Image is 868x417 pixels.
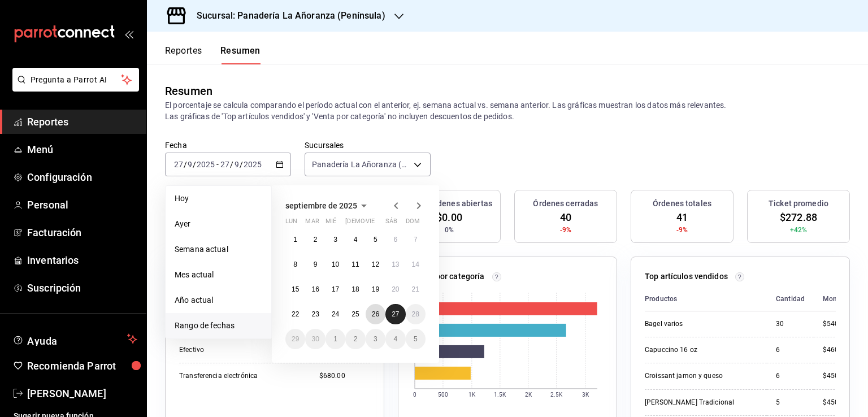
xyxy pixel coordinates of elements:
abbr: 21 de septiembre de 2025 [412,285,419,293]
button: 9 de septiembre de 2025 [305,254,325,275]
button: 13 de septiembre de 2025 [385,254,405,275]
abbr: 17 de septiembre de 2025 [332,285,339,293]
span: Inventarios [27,253,137,268]
abbr: 5 de octubre de 2025 [414,335,418,343]
abbr: 2 de octubre de 2025 [354,335,358,343]
span: Ayuda [27,332,123,346]
button: Resumen [220,45,261,64]
input: -- [187,160,193,169]
label: Fecha [165,141,291,149]
p: El porcentaje se calcula comparando el período actual con el anterior, ej. semana actual vs. sema... [165,99,850,122]
button: 23 de septiembre de 2025 [305,304,325,324]
span: Pregunta a Parrot AI [31,74,121,86]
p: Top artículos vendidos [645,271,728,283]
button: 2 de octubre de 2025 [345,329,365,349]
abbr: 14 de septiembre de 2025 [412,260,419,268]
abbr: 11 de septiembre de 2025 [351,260,359,268]
text: 2.5K [550,392,563,398]
abbr: 1 de septiembre de 2025 [293,236,297,244]
button: 19 de septiembre de 2025 [366,279,385,299]
abbr: 19 de septiembre de 2025 [372,285,379,293]
input: -- [220,160,230,169]
button: 3 de octubre de 2025 [366,329,385,349]
div: Transferencia electrónica [179,371,292,381]
span: $272.88 [780,210,817,225]
button: 1 de septiembre de 2025 [285,229,305,250]
label: Sucursales [305,141,431,149]
span: +42% [790,225,808,235]
abbr: 20 de septiembre de 2025 [392,285,399,293]
abbr: 28 de septiembre de 2025 [412,310,419,318]
abbr: 4 de septiembre de 2025 [354,236,358,244]
button: 4 de octubre de 2025 [385,329,405,349]
abbr: 29 de septiembre de 2025 [292,335,299,343]
span: Año actual [175,294,262,306]
span: Panadería La Añoranza (Península) [312,159,410,170]
text: 1.5K [494,392,506,398]
div: $450.00 [823,371,849,381]
abbr: 25 de septiembre de 2025 [351,310,359,318]
div: Bagel varios [645,319,758,329]
span: septiembre de 2025 [285,201,357,210]
div: Croissant jamon y queso [645,371,758,381]
span: Mes actual [175,269,262,281]
span: Rango de fechas [175,320,262,332]
abbr: 16 de septiembre de 2025 [311,285,319,293]
span: Ayer [175,218,262,230]
button: 7 de septiembre de 2025 [406,229,426,250]
span: Facturación [27,225,137,240]
input: -- [173,160,184,169]
text: 1K [468,392,476,398]
abbr: 9 de septiembre de 2025 [314,260,318,268]
button: open_drawer_menu [124,29,133,38]
th: Cantidad [767,287,814,311]
button: 20 de septiembre de 2025 [385,279,405,299]
abbr: 4 de octubre de 2025 [393,335,397,343]
abbr: 27 de septiembre de 2025 [392,310,399,318]
div: Resumen [165,82,212,99]
button: 6 de septiembre de 2025 [385,229,405,250]
input: ---- [196,160,215,169]
abbr: 7 de septiembre de 2025 [414,236,418,244]
span: - [216,160,219,169]
span: 41 [676,210,688,225]
button: 8 de septiembre de 2025 [285,254,305,275]
div: [PERSON_NAME] Tradicional [645,398,758,407]
div: 6 [776,371,805,381]
input: -- [234,160,240,169]
abbr: 1 de octubre de 2025 [333,335,337,343]
abbr: 5 de septiembre de 2025 [374,236,377,244]
span: Personal [27,197,137,212]
button: 29 de septiembre de 2025 [285,329,305,349]
button: septiembre de 2025 [285,199,371,212]
button: 14 de septiembre de 2025 [406,254,426,275]
span: Configuración [27,170,137,185]
span: -9% [676,225,688,235]
span: 40 [560,210,571,225]
abbr: 3 de septiembre de 2025 [333,236,337,244]
span: / [230,160,233,169]
div: navigation tabs [165,45,261,64]
div: 5 [776,398,805,407]
button: 28 de septiembre de 2025 [406,304,426,324]
abbr: sábado [385,218,397,229]
button: 17 de septiembre de 2025 [325,279,345,299]
abbr: jueves [345,218,412,229]
button: 4 de septiembre de 2025 [345,229,365,250]
abbr: 23 de septiembre de 2025 [311,310,319,318]
th: Monto [814,287,849,311]
text: 500 [438,392,448,398]
button: 5 de septiembre de 2025 [366,229,385,250]
span: Suscripción [27,280,137,296]
abbr: miércoles [325,218,336,229]
button: 16 de septiembre de 2025 [305,279,325,299]
button: 5 de octubre de 2025 [406,329,426,349]
abbr: 6 de septiembre de 2025 [393,236,397,244]
span: Hoy [175,193,262,205]
th: Productos [645,287,767,311]
button: 15 de septiembre de 2025 [285,279,305,299]
abbr: 13 de septiembre de 2025 [392,260,399,268]
abbr: 10 de septiembre de 2025 [332,260,339,268]
button: 11 de septiembre de 2025 [345,254,365,275]
span: -9% [560,225,571,235]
